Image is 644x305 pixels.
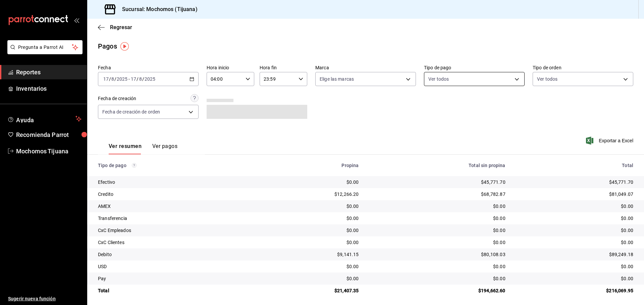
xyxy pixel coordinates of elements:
[261,275,359,282] div: $0.00
[424,65,525,70] label: Tipo de pago
[369,163,505,168] div: Total sin propina
[261,191,359,198] div: $12,266.20
[369,275,505,282] div: $0.00
[261,239,359,246] div: $0.00
[516,163,633,168] div: Total
[5,49,83,56] a: Pregunta a Parrot AI
[261,163,359,168] div: Propina
[98,191,251,198] div: Credito
[369,239,505,246] div: $0.00
[98,275,251,282] div: Pay
[261,215,359,222] div: $0.00
[537,76,557,82] span: Ver todos
[109,76,111,82] span: /
[369,203,505,210] div: $0.00
[144,76,156,82] input: ----
[369,287,505,294] div: $194,662.60
[16,130,82,139] span: Recomienda Parrot
[114,76,116,82] span: /
[516,239,633,246] div: $0.00
[98,95,136,102] div: Fecha de creación
[516,263,633,270] div: $0.00
[98,24,132,30] button: Regresar
[74,17,79,23] button: open_drawer_menu
[369,215,505,222] div: $0.00
[369,263,505,270] div: $0.00
[16,115,73,123] span: Ayuda
[120,42,129,51] img: Tooltip marker
[315,65,416,70] label: Marca
[516,287,633,294] div: $216,069.95
[98,263,251,270] div: USD
[320,76,354,82] span: Elige las marcas
[98,239,251,246] div: CxC Clientes
[516,227,633,234] div: $0.00
[516,203,633,210] div: $0.00
[16,68,82,77] span: Reportes
[103,76,109,82] input: --
[16,84,82,93] span: Inventarios
[109,143,177,154] div: navigation tabs
[587,137,633,145] button: Exportar a Excel
[98,203,251,210] div: AMEX
[261,179,359,185] div: $0.00
[261,287,359,294] div: $21,407.35
[128,76,130,82] span: -
[137,76,139,82] span: /
[98,227,251,234] div: CxC Empleados
[8,295,82,302] span: Sugerir nueva función
[207,65,254,70] label: Hora inicio
[369,227,505,234] div: $0.00
[516,251,633,258] div: $89,249.18
[109,143,142,154] button: Ver resumen
[110,24,132,30] span: Regresar
[516,179,633,185] div: $45,771.70
[116,76,128,82] input: ----
[130,76,137,82] input: --
[18,44,72,51] span: Pregunta a Parrot AI
[98,41,117,51] div: Pagos
[261,263,359,270] div: $0.00
[261,227,359,234] div: $0.00
[516,215,633,222] div: $0.00
[98,215,251,222] div: Transferencia
[261,251,359,258] div: $9,141.15
[102,108,160,115] span: Fecha de creación de orden
[152,143,177,154] button: Ver pagos
[142,76,144,82] span: /
[7,40,83,54] button: Pregunta a Parrot AI
[98,179,251,185] div: Efectivo
[98,251,251,258] div: Debito
[98,65,199,70] label: Fecha
[98,163,251,168] div: Tipo de pago
[369,191,505,198] div: $68,782.87
[139,76,142,82] input: --
[260,65,307,70] label: Hora fin
[16,147,82,156] span: Mochomos Tijuana
[117,5,198,13] h3: Sucursal: Mochomos (Tijuana)
[516,275,633,282] div: $0.00
[428,76,449,82] span: Ver todos
[132,163,137,168] svg: Los pagos realizados con Pay y otras terminales son montos brutos.
[369,179,505,185] div: $45,771.70
[261,203,359,210] div: $0.00
[98,287,251,294] div: Total
[516,191,633,198] div: $81,049.07
[369,251,505,258] div: $80,108.03
[533,65,633,70] label: Tipo de orden
[111,76,114,82] input: --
